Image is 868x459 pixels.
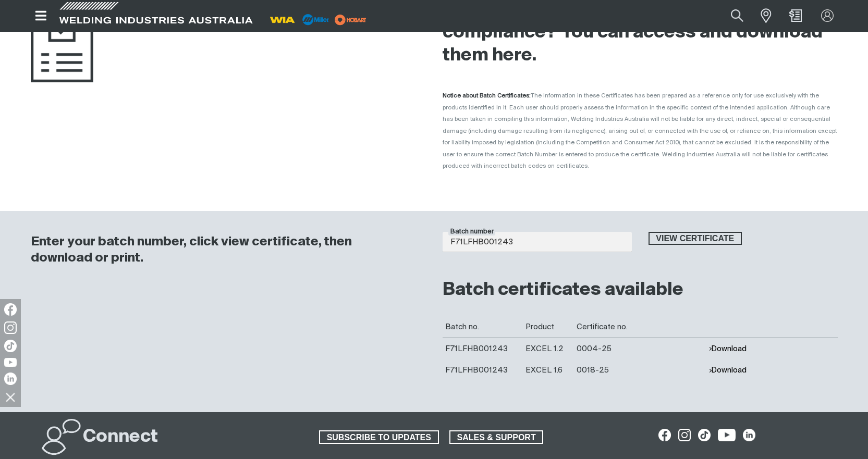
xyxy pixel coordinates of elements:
td: EXCEL 1.6 [523,359,574,381]
td: EXCEL 1.2 [523,338,574,359]
span: SUBSCRIBE TO UPDATES [320,430,438,444]
button: Download [708,344,747,353]
img: LinkedIn [4,373,17,385]
strong: Notice about Batch Certificates: [443,93,531,98]
td: F71LFHB001243 [443,338,523,359]
img: YouTube [4,358,17,367]
td: 0004-25 [574,338,706,359]
td: 0018-25 [574,359,706,381]
th: Batch no. [443,316,523,338]
button: View certificate [649,232,742,245]
img: hide socials [2,388,19,406]
a: SALES & SUPPORT [449,430,544,444]
h2: Batch certificates available [443,279,838,302]
button: Download [708,366,747,375]
th: Product [523,316,574,338]
span: The information in these Certificates has been prepared as a reference only for use exclusively w... [443,93,837,169]
a: SUBSCRIBE TO UPDATES [319,430,439,444]
h2: Connect [83,426,158,449]
img: Instagram [4,321,17,334]
a: Shopping cart (0 product(s)) [787,9,804,22]
button: Search products [719,4,755,28]
h3: Enter your batch number, click view certificate, then download or print. [31,234,415,266]
a: miller [332,16,370,23]
span: View certificate [650,232,741,245]
th: Certificate no. [574,316,706,338]
img: miller [332,12,370,28]
span: SALES & SUPPORT [450,430,543,444]
img: Facebook [4,303,17,316]
input: Product name or item number... [706,4,755,28]
img: TikTok [4,340,17,352]
td: F71LFHB001243 [443,359,523,381]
